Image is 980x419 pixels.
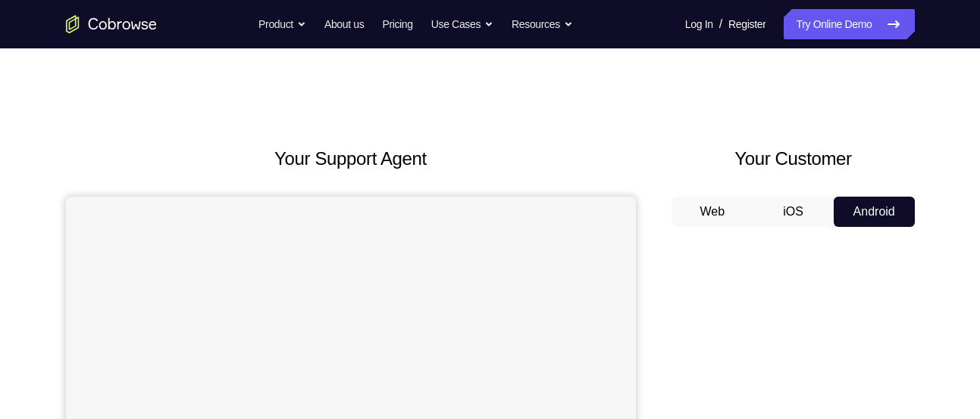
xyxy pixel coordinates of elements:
button: Android [834,197,915,227]
a: Log In [685,9,713,39]
button: Product [258,9,306,39]
h2: Your Support Agent [66,145,636,172]
a: Pricing [382,9,412,39]
button: Web [672,197,753,227]
button: Use Cases [431,9,493,39]
a: Try Online Demo [784,9,914,39]
a: About us [324,9,364,39]
a: Register [728,9,766,39]
a: Go to the home page [66,15,157,33]
button: Resources [512,9,573,39]
button: iOS [753,197,834,227]
h2: Your Customer [672,145,915,172]
span: / [719,15,722,33]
